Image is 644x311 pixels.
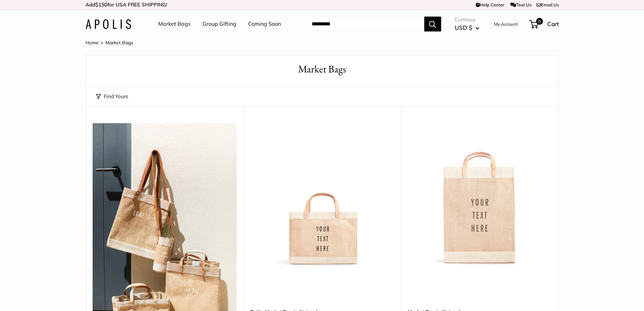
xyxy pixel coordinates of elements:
a: Coming Soon [248,19,281,29]
a: Market Bags [158,19,191,29]
img: Apolis [86,19,131,29]
a: 0 Cart [530,19,559,29]
a: Group Gifting [202,19,236,29]
a: Home [86,40,99,46]
img: Market Bag in Natural [408,123,552,267]
span: Cart [547,20,559,27]
span: 0 [536,18,543,25]
span: Currency [455,15,479,24]
a: Email Us [536,2,559,7]
button: Search [424,17,441,31]
input: Search... [306,17,424,31]
span: $150 [95,1,108,8]
button: Find Yours [96,92,128,101]
a: Petite Market Bag in Naturaldescription_Effortless style that elevates every moment [250,123,394,267]
a: Market Bag in NaturalMarket Bag in Natural [408,123,552,267]
button: USD $ [455,22,479,33]
a: Text Us [510,2,531,7]
img: Petite Market Bag in Natural [250,123,394,267]
a: Help Center [476,2,504,7]
nav: Breadcrumb [86,38,133,47]
span: USD $ [455,24,472,31]
span: Market Bags [105,40,133,46]
a: My Account [494,20,518,28]
h1: Market Bags [96,62,548,76]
